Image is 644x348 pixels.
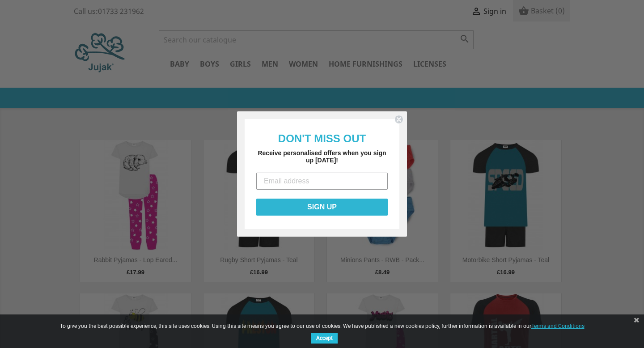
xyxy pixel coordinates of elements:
div: To give you the best possible experience, this site uses cookies. Using this site means you agree... [54,323,590,346]
span: Receive personalised offers when you sign up [DATE]! [258,149,386,164]
button: Close dialog [394,115,403,124]
a: Terms and Conditions [531,320,585,331]
input: Email address [256,173,388,190]
button: Accept [311,333,338,344]
span: DON'T MISS OUT [278,132,366,144]
button: SIGN UP [256,199,388,216]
